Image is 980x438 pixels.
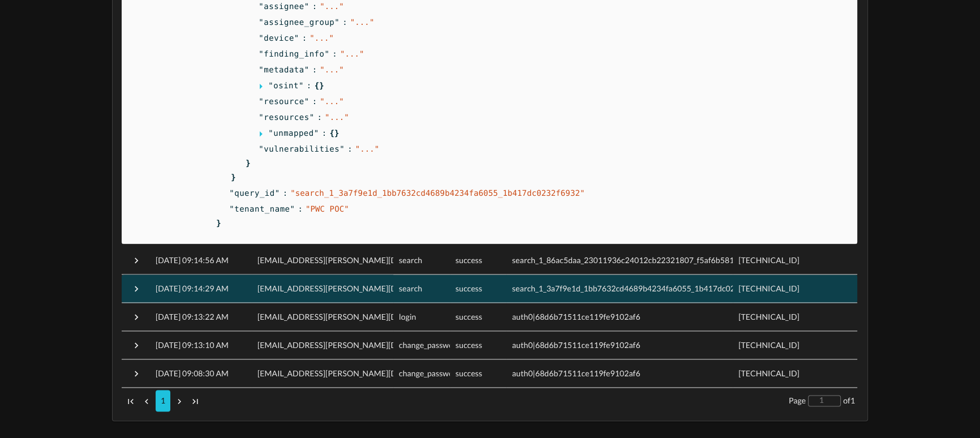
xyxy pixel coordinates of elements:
span: [EMAIL_ADDRESS][PERSON_NAME][DOMAIN_NAME] [257,312,454,321]
span: [TECHNICAL_ID] [738,284,800,293]
span: unmapped [273,129,313,138]
span: [TECHNICAL_ID] [738,312,800,321]
span: [TECHNICAL_ID] [738,255,800,265]
span: assignee [264,1,304,13]
span: " ... " [320,97,344,106]
span: " [324,50,329,59]
span: " [259,18,264,27]
span: } [334,127,339,140]
span: vulnerabilities [264,143,339,156]
span: " ... " [340,50,364,59]
span: : [312,64,317,76]
span: " [334,18,339,27]
p: of 1 [843,395,855,406]
span: : [342,16,347,29]
span: " [310,113,315,122]
span: change_password_request [399,368,491,378]
span: " [304,2,310,11]
span: : [307,80,312,92]
span: " [299,81,304,91]
span: [EMAIL_ADDRESS][PERSON_NAME][DOMAIN_NAME] [257,255,454,265]
span: " PWC POC " [306,205,349,214]
span: } [229,171,236,184]
span: search [399,284,422,293]
span: [TECHNICAL_ID] [738,340,800,350]
span: search_1_3a7f9e1d_1bb7632cd4689b4234fa6055_1b417dc0232f6932 [512,284,766,293]
span: } [319,80,324,92]
span: resource [264,96,304,108]
button: 1 [156,390,170,411]
span: search_1_86ac5daa_23011936c24012cb22321807_f5af6b5815cc01e5 [512,255,764,265]
span: device [264,32,294,45]
p: [DATE] 09:08:30 AM [156,368,229,379]
span: " [259,145,264,154]
span: auth0|68d6b71511ce119fe9102af6 [512,312,641,321]
span: [EMAIL_ADDRESS][PERSON_NAME][DOMAIN_NAME] [257,340,454,350]
span: query_id [234,187,274,200]
span: " ... " [320,2,344,11]
span: " [290,205,295,214]
span: " [275,189,280,198]
span: " ... " [355,145,380,154]
span: osint [273,81,299,91]
span: tenant_name [234,203,290,216]
span: assignee_group [264,16,334,29]
span: change_password [399,340,461,350]
span: [TECHNICAL_ID] [738,368,800,378]
span: : [312,1,317,13]
span: " ... " [310,34,334,43]
span: " [268,129,273,138]
span: [EMAIL_ADDRESS][PERSON_NAME][DOMAIN_NAME] [257,368,454,378]
span: " ... " [325,113,349,122]
p: Page [789,395,806,406]
span: : [298,203,303,216]
span: metadata [264,64,304,76]
span: auth0|68d6b71511ce119fe9102af6 [512,368,641,378]
span: " [294,34,299,43]
p: [DATE] 09:13:10 AM [156,340,229,351]
span: : [347,143,353,156]
span: success [455,368,482,378]
span: [EMAIL_ADDRESS][PERSON_NAME][DOMAIN_NAME] [257,284,454,293]
span: : [322,127,327,140]
p: [DATE] 09:13:22 AM [156,311,229,323]
span: resources [264,111,309,124]
span: : [302,32,307,45]
span: " [259,2,264,11]
span: : [317,111,323,124]
span: : [283,187,288,200]
span: " [259,34,264,43]
span: auth0|68d6b71511ce119fe9102af6 [512,340,641,350]
span: " [268,81,273,91]
span: finding_info [264,48,324,61]
span: " [339,145,345,154]
p: 1 [161,395,165,406]
span: " [259,97,264,106]
span: { [330,127,335,140]
span: " [259,50,264,59]
span: : [312,96,317,108]
span: " [229,205,234,214]
span: success [455,312,482,321]
span: success [455,340,482,350]
span: " search_1_3a7f9e1d_1bb7632cd4689b4234fa6055_1b417dc0232f6932 " [290,189,584,198]
span: } [244,157,251,170]
span: : [332,48,337,61]
span: " ... " [350,18,375,27]
span: } [214,217,221,230]
span: search [399,255,422,265]
span: { [315,80,320,92]
p: [DATE] 09:14:56 AM [156,255,229,266]
span: success [455,284,482,293]
span: Previous page [140,394,153,407]
span: " [229,189,234,198]
span: Last page [188,394,202,407]
p: [DATE] 09:14:29 AM [156,283,229,294]
span: " [314,129,319,138]
span: " [259,113,264,122]
span: Next page [173,394,186,407]
span: " ... " [320,66,344,75]
span: " [304,97,310,106]
span: First page [124,394,137,407]
span: login [399,312,416,321]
